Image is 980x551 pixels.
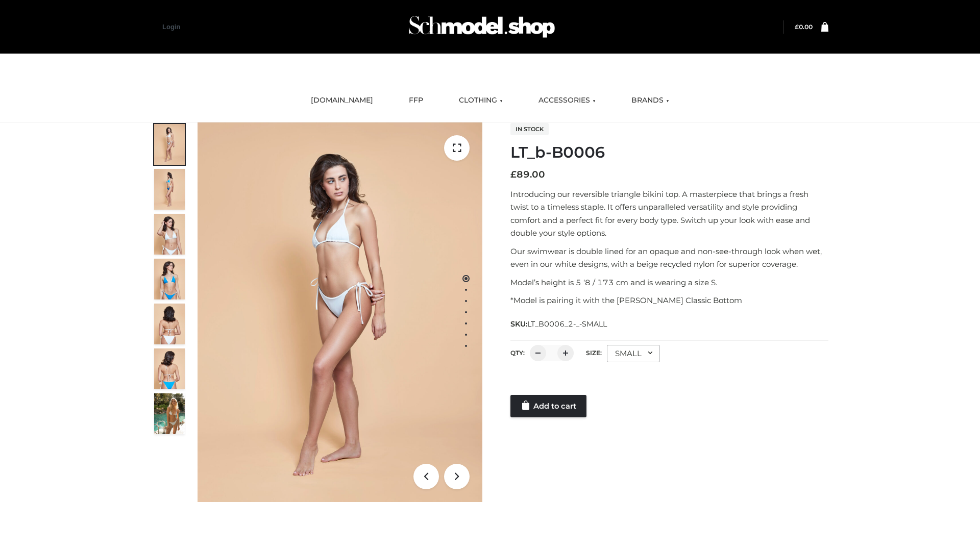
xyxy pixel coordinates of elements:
[154,393,185,434] img: Arieltop_CloudNine_AzureSky2.jpg
[451,89,510,112] a: CLOTHING
[510,143,828,162] h1: LT_b-B0006
[510,188,828,240] p: Introducing our reversible triangle bikini top. A masterpiece that brings a fresh twist to a time...
[154,169,185,210] img: ArielClassicBikiniTop_CloudNine_AzureSky_OW114ECO_2-scaled.jpg
[607,345,660,362] div: SMALL
[510,318,608,330] span: SKU:
[795,23,799,31] span: £
[510,395,586,417] a: Add to cart
[154,214,185,255] img: ArielClassicBikiniTop_CloudNine_AzureSky_OW114ECO_3-scaled.jpg
[586,349,602,357] label: Size:
[198,122,482,502] img: ArielClassicBikiniTop_CloudNine_AzureSky_OW114ECO_1
[795,23,813,31] a: £0.00
[527,319,607,329] span: LT_B0006_2-_-SMALL
[510,349,525,357] label: QTY:
[510,294,828,307] p: *Model is pairing it with the [PERSON_NAME] Classic Bottom
[401,89,431,112] a: FFP
[154,304,185,344] img: ArielClassicBikiniTop_CloudNine_AzureSky_OW114ECO_7-scaled.jpg
[405,7,558,47] img: Schmodel Admin 964
[510,276,828,289] p: Model’s height is 5 ‘8 / 173 cm and is wearing a size S.
[510,169,517,180] span: £
[154,124,185,165] img: ArielClassicBikiniTop_CloudNine_AzureSky_OW114ECO_1-scaled.jpg
[510,123,549,135] span: In stock
[303,89,381,112] a: [DOMAIN_NAME]
[795,23,813,31] bdi: 0.00
[154,259,185,299] img: ArielClassicBikiniTop_CloudNine_AzureSky_OW114ECO_4-scaled.jpg
[154,348,185,389] img: ArielClassicBikiniTop_CloudNine_AzureSky_OW114ECO_8-scaled.jpg
[510,169,545,180] bdi: 89.00
[162,23,180,31] a: Login
[531,89,603,112] a: ACCESSORIES
[624,89,677,112] a: BRANDS
[510,245,828,271] p: Our swimwear is double lined for an opaque and non-see-through look when wet, even in our white d...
